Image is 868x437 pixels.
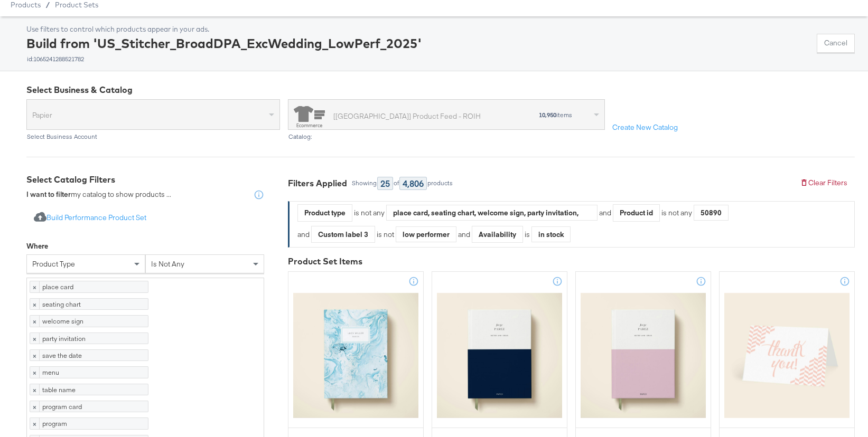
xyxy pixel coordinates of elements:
[30,384,40,395] span: ×
[26,24,422,34] div: Use filters to control which products appear in your ads.
[26,55,422,63] div: id: 1065241288521782
[427,179,453,187] div: products
[399,177,427,190] div: 4,806
[41,1,55,9] span: /
[472,226,522,243] div: Availability
[26,84,855,96] div: Select Business & Catalog
[42,334,153,343] div: party invitation
[298,205,352,221] div: Product type
[151,259,184,269] span: is not any
[458,226,571,243] div: and
[660,208,694,218] div: is not any
[30,299,40,309] span: ×
[42,317,153,325] div: welcome sign
[42,300,153,308] div: seating chart
[396,226,456,242] div: low performer
[32,106,266,124] span: Papier
[515,111,573,119] div: items
[11,1,41,9] span: Products
[352,208,386,218] div: is not any
[694,205,728,221] div: 50890
[312,226,375,243] div: Custom label 3
[523,230,531,240] div: is
[42,385,153,394] div: table name
[26,189,171,200] div: my catalog to show products ...
[375,230,396,240] div: is not
[26,241,48,251] div: Where
[42,282,153,291] div: place card
[26,133,280,140] div: Select Business Account
[55,1,98,9] a: Product Sets
[30,418,40,429] span: ×
[26,208,154,228] button: Build Performance Product Set
[288,177,347,189] div: Filters Applied
[333,111,481,122] div: [[GEOGRAPHIC_DATA]] Product Feed - ROIH
[605,118,685,137] button: Create New Catalog
[387,205,597,221] div: place card, seating chart, welcome sign, party invitation, save the date, menu, table name, progr...
[393,179,399,187] div: of
[30,350,40,360] span: ×
[288,255,855,268] div: Product Set Items
[30,367,40,377] span: ×
[30,333,40,344] span: ×
[792,174,855,193] button: Clear Filters
[288,133,605,140] div: Catalog:
[30,316,40,326] span: ×
[532,226,570,242] div: in stock
[26,189,71,199] strong: I want to filter
[42,419,153,427] div: program
[599,204,729,222] div: and
[26,34,422,63] div: Build from 'US_Stitcher_BroadDPA_ExcWedding_LowPerf_2025'
[26,174,264,186] div: Select Catalog Filters
[42,368,153,376] div: menu
[42,402,153,411] div: program card
[297,226,456,243] div: and
[30,401,40,412] span: ×
[613,205,659,221] div: Product id
[817,34,855,53] button: Cancel
[42,351,153,359] div: save the date
[351,179,377,187] div: Showing
[539,111,556,119] strong: 10,950
[32,259,75,269] span: product type
[377,177,393,190] div: 25
[30,281,40,292] span: ×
